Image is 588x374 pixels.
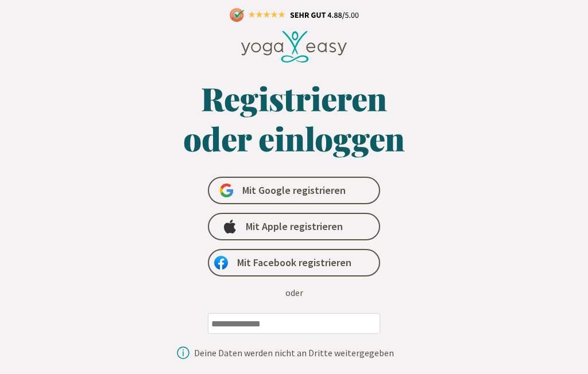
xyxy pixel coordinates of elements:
a: Mit Apple registrieren [208,213,380,240]
span: Mit Apple registrieren [246,220,343,233]
div: oder [285,286,303,299]
div: Deine Daten werden nicht an Dritte weitergegeben [194,348,394,357]
span: Mit Google registrieren [242,184,346,197]
h1: Registrieren oder einloggen [96,78,492,158]
a: Mit Facebook registrieren [208,249,380,276]
a: Mit Google registrieren [208,177,380,204]
span: Mit Facebook registrieren [237,256,351,270]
